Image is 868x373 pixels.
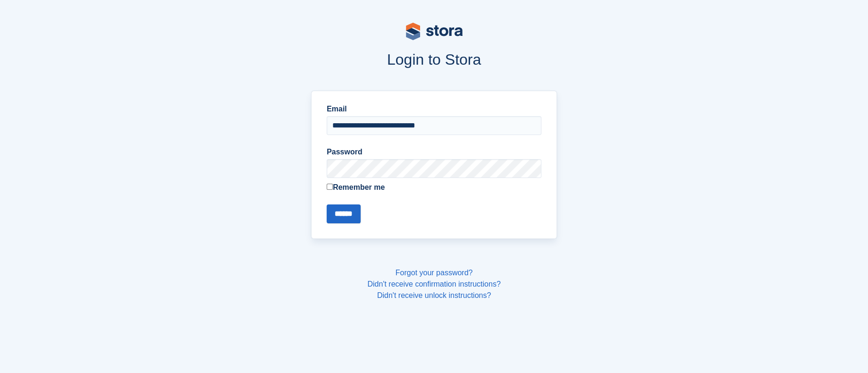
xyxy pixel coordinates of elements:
img: stora-logo-53a41332b3708ae10de48c4981b4e9114cc0af31d8433b30ea865607fb682f29.svg [406,23,463,40]
label: Email [327,103,541,115]
h1: Login to Stora [131,51,737,68]
input: Remember me [327,184,333,190]
label: Password [327,146,541,158]
a: Forgot your password? [396,269,473,277]
a: Didn't receive unlock instructions? [377,291,491,299]
label: Remember me [327,182,541,193]
a: Didn't receive confirmation instructions? [367,280,500,288]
